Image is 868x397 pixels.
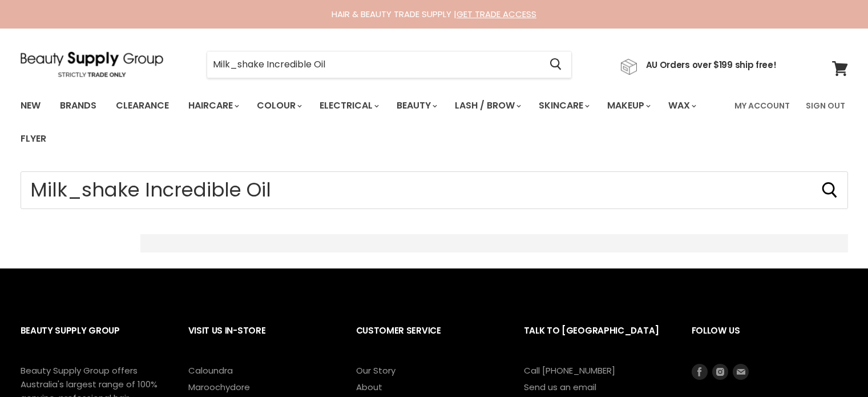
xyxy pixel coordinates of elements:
[660,94,703,118] a: Wax
[524,364,615,376] a: Call [PHONE_NUMBER]
[188,316,333,364] h2: Visit Us In-Store
[6,9,862,20] div: HAIR & BEAUTY TRADE SUPPLY |
[12,127,55,151] a: Flyer
[180,94,246,118] a: Haircare
[599,94,657,118] a: Makeup
[524,381,596,393] a: Send us an email
[728,94,797,118] a: My Account
[799,94,852,118] a: Sign Out
[21,171,848,209] input: Search
[21,171,848,209] form: Product
[12,89,728,155] ul: Main menu
[12,94,49,118] a: New
[188,364,233,376] a: Caloundra
[530,94,596,118] a: Skincare
[811,343,857,386] iframe: Gorgias live chat messenger
[356,364,395,376] a: Our Story
[311,94,386,118] a: Electrical
[207,51,541,78] input: Search
[388,94,444,118] a: Beauty
[446,94,528,118] a: Lash / Brow
[524,316,669,364] h2: Talk to [GEOGRAPHIC_DATA]
[248,94,309,118] a: Colour
[821,181,839,199] button: Search
[356,381,382,393] a: About
[107,94,177,118] a: Clearance
[51,94,105,118] a: Brands
[541,51,571,78] button: Search
[21,316,165,364] h2: Beauty Supply Group
[457,8,536,20] a: GET TRADE ACCESS
[692,316,848,364] h2: Follow us
[207,51,572,78] form: Product
[356,316,501,364] h2: Customer Service
[6,89,862,155] nav: Main
[188,381,250,393] a: Maroochydore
